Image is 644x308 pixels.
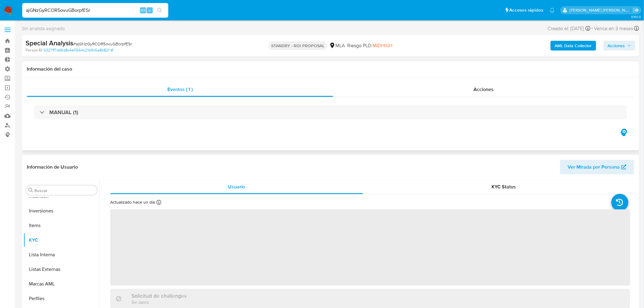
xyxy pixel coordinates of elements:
input: Buscar [34,188,95,193]
h1: Información del caso [27,66,634,72]
button: Perfiles [23,291,100,306]
div: Creado el: [DATE] [548,24,590,33]
span: s [149,7,151,13]
a: Notificaciones [550,8,555,13]
h1: Información de Usuario [27,164,78,170]
h3: MANUAL (1) [49,109,78,116]
span: Acciones [608,41,625,51]
h3: Solicitud de challenges [131,292,187,299]
span: Sin analista asignado [22,25,65,32]
b: Person ID [26,47,42,53]
a: Salir [633,7,639,13]
span: Acciones [474,86,494,93]
button: Marcas AML [23,277,100,291]
button: Inversiones [23,204,100,218]
button: Acciones [604,41,635,51]
p: Sin datos [131,299,187,305]
b: AML Data Collector [555,41,592,51]
button: Listas Externas [23,262,100,277]
span: # ajGNzGyRCOR5ovuGBorpfESr [73,41,132,47]
span: Vence en 3 meses [594,25,633,32]
input: Buscar usuario o caso... [22,6,168,14]
span: KYC Status [492,183,516,190]
button: KYC [23,233,100,247]
p: STANDBY - ROI PROPOSAL [269,41,327,50]
div: MANUAL (1) [34,105,627,119]
button: Buscar [28,188,33,193]
button: Items [23,218,100,233]
button: AML Data Collector [551,41,596,51]
span: Riesgo PLD: [347,42,392,49]
span: Eventos ( 1 ) [167,86,193,93]
span: - [592,24,593,33]
b: Special Analysis [26,38,73,48]
div: MLA [329,42,345,49]
button: Lista Interna [23,247,100,262]
span: Ver Mirada por Persona [568,160,620,174]
button: search-icon [153,6,166,15]
span: Alt [141,7,145,13]
a: 5327ff7dd6d8c4e0564c21b9c6a8b82f [44,47,113,53]
span: Accesos rápidos [509,7,544,13]
span: MIDHIGH [373,42,392,49]
span: ‌ [110,209,630,285]
p: Actualizado hace un día [110,199,155,205]
span: Usuario [228,183,245,190]
button: Ver Mirada por Persona [560,160,634,174]
p: carlos.obholz@mercadolibre.com [570,7,631,13]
